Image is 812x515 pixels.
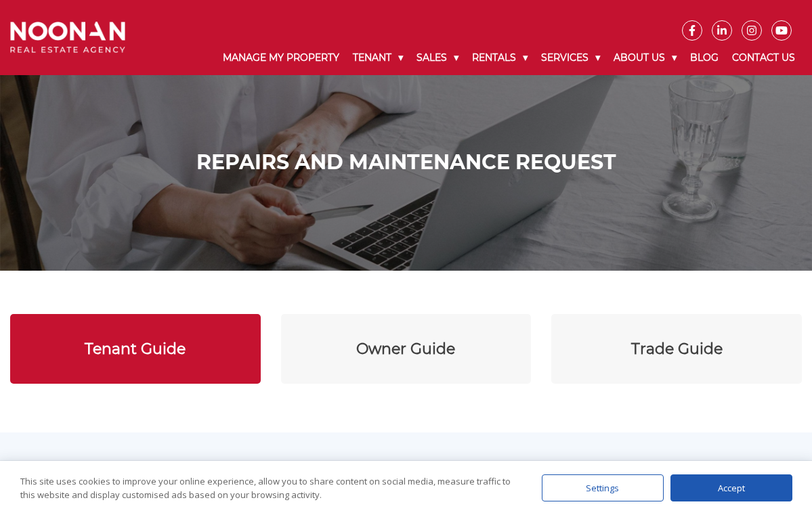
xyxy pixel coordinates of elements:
a: Blog [683,41,725,75]
img: Noonan Real Estate Agency [10,22,125,53]
a: Owner Guide [281,314,532,384]
a: Rentals [465,41,534,75]
div: Settings [542,474,664,501]
a: Tenant [346,41,410,75]
a: Manage My Property [216,41,346,75]
a: Tenant Guide [10,314,261,384]
div: Accept [670,474,792,501]
div: This site uses cookies to improve your online experience, allow you to share content on social me... [20,474,515,501]
a: Trade Guide [551,314,802,384]
div: Tenant Guide [85,338,186,360]
a: Sales [410,41,465,75]
div: Trade Guide [631,338,723,360]
a: About Us [607,41,683,75]
div: Owner Guide [356,338,455,360]
a: Contact Us [725,41,802,75]
h1: Repairs and Maintenance Request [14,150,798,175]
a: Services [534,41,607,75]
h2: How To Report Maintenance [353,460,775,488]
